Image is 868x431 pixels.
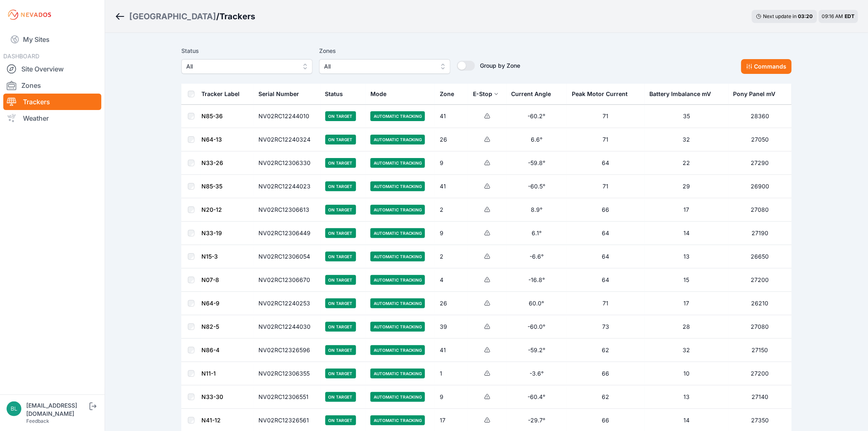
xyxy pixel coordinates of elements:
td: 8.9° [507,198,567,222]
button: Serial Number [258,84,306,104]
span: On Target [325,369,356,378]
td: 26210 [729,292,792,315]
td: NV02RC12244010 [254,105,320,128]
a: Weather [3,110,101,126]
td: 26900 [729,175,792,198]
span: On Target [325,181,356,191]
span: Automatic Tracking [370,392,425,402]
td: NV02RC12306054 [254,245,320,268]
span: / [216,11,219,22]
span: Automatic Tracking [370,275,425,285]
td: 29 [645,175,729,198]
img: blippencott@invenergy.com [7,401,21,416]
td: 62 [567,385,644,409]
a: N15-3 [201,253,218,260]
a: N11-1 [201,370,216,377]
span: Next update in [763,13,797,19]
button: Commands [741,59,792,74]
td: 62 [567,339,644,362]
td: 27200 [729,268,792,292]
td: 28360 [729,105,792,128]
td: -60.5° [507,175,567,198]
span: On Target [325,158,356,168]
a: N33-19 [201,229,222,236]
button: Mode [370,84,393,104]
td: -59.2° [507,339,567,362]
a: N64-13 [201,136,222,143]
td: 35 [645,105,729,128]
td: 71 [567,128,644,151]
td: 4 [435,268,468,292]
span: DASHBOARD [3,53,39,60]
td: 26650 [729,245,792,268]
span: On Target [325,345,356,355]
td: 17 [645,198,729,222]
span: Automatic Tracking [370,298,425,308]
button: Status [325,84,350,104]
td: 64 [567,222,644,245]
button: Peak Motor Current [572,84,634,104]
td: 27150 [729,339,792,362]
td: -60.4° [507,385,567,409]
td: -59.8° [507,151,567,175]
td: NV02RC12240253 [254,292,320,315]
div: [GEOGRAPHIC_DATA] [129,11,216,22]
td: 39 [435,315,468,339]
a: N86-4 [201,346,219,353]
nav: Breadcrumb [115,6,255,27]
td: 64 [567,268,644,292]
span: Automatic Tracking [370,228,425,238]
a: Site Overview [3,61,101,77]
a: N41-12 [201,417,221,424]
td: 64 [567,151,644,175]
td: NV02RC12306330 [254,151,320,175]
button: E-Stop [473,84,499,104]
span: On Target [325,298,356,308]
td: 27080 [729,315,792,339]
a: N85-35 [201,183,222,190]
div: Peak Motor Current [572,90,628,98]
button: Tracker Label [201,84,246,104]
td: 66 [567,362,644,385]
td: NV02RC12244023 [254,175,320,198]
button: Zone [440,84,461,104]
img: Nevados [7,8,53,21]
div: Mode [370,90,386,98]
span: 09:16 AM [822,13,843,19]
span: Automatic Tracking [370,322,425,332]
span: On Target [325,111,356,121]
td: 9 [435,151,468,175]
td: 27140 [729,385,792,409]
td: -3.6° [507,362,567,385]
a: N33-30 [201,393,223,400]
td: 27050 [729,128,792,151]
button: Current Angle [512,84,558,104]
td: NV02RC12306355 [254,362,320,385]
td: -6.6° [507,245,567,268]
span: Automatic Tracking [370,205,425,215]
td: 73 [567,315,644,339]
td: 10 [645,362,729,385]
td: NV02RC12244030 [254,315,320,339]
button: All [181,59,313,74]
td: 27290 [729,151,792,175]
div: Tracker Label [201,90,240,98]
td: 9 [435,385,468,409]
td: NV02RC12306613 [254,198,320,222]
span: On Target [325,135,356,144]
a: Zones [3,77,101,94]
td: 22 [645,151,729,175]
span: Automatic Tracking [370,135,425,144]
td: 27190 [729,222,792,245]
div: Status [325,90,343,98]
div: Current Angle [512,90,551,98]
a: N07-8 [201,276,219,283]
td: -16.8° [507,268,567,292]
a: My Sites [3,30,101,49]
span: Automatic Tracking [370,415,425,425]
td: 32 [645,128,729,151]
td: NV02RC12326596 [254,339,320,362]
span: On Target [325,228,356,238]
td: -60.2° [507,105,567,128]
a: N82-5 [201,323,219,330]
